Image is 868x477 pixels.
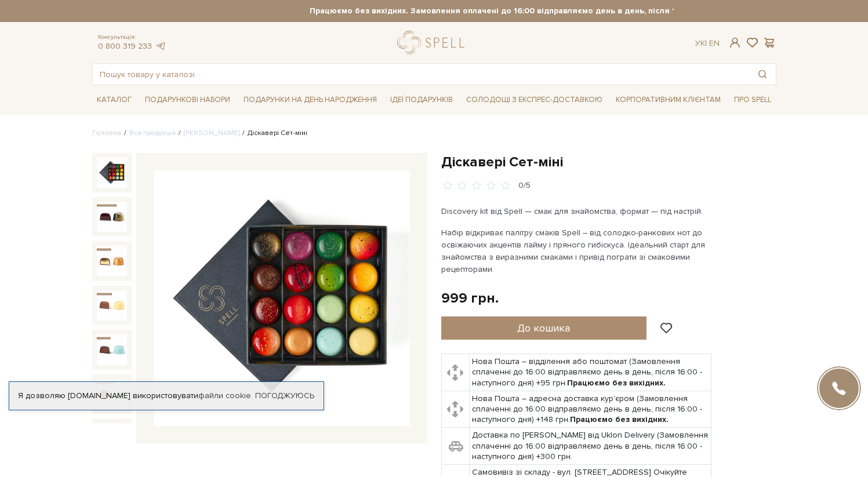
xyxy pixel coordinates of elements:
[441,205,713,217] p: Discovery kit від Spell — смак для знайомства, формат — під настрій.
[709,38,720,48] a: En
[567,378,666,388] b: Працюємо без вихідних.
[469,354,711,391] td: Нова Пошта – відділення або поштомат (Замовлення сплаченні до 16:00 відправляємо день в день, піс...
[517,322,570,334] span: До кошика
[97,290,127,321] img: Діскавері Сет-міні
[695,38,720,49] div: Ук
[386,91,457,109] span: Ідеї подарунків
[239,91,382,109] span: Подарунки на День народження
[184,129,239,137] a: [PERSON_NAME]
[441,227,713,275] p: Набір відкриває палітру смаків Spell – від солодко-ранкових нот до освіжаючих акцентів лайму і пр...
[92,129,121,137] a: Головна
[155,41,166,51] a: telegram
[198,391,251,400] a: файли cookie
[570,414,669,424] b: Працюємо без вихідних.
[611,90,725,110] a: Корпоративним клієнтам
[97,334,127,365] img: Діскавері Сет-міні
[462,90,607,110] a: Солодощі з експрес-доставкою
[98,41,152,51] a: 0 800 319 233
[441,316,647,340] button: До кошика
[154,170,410,427] img: Діскавері Сет-міні
[92,91,136,109] span: Каталог
[705,38,707,48] span: |
[140,91,235,109] span: Подарункові набори
[93,64,749,85] input: Пошук товару у каталозі
[749,64,776,85] button: Пошук товару у каталозі
[441,153,776,171] h1: Діскавері Сет-міні
[441,289,499,307] div: 999 грн.
[469,391,711,428] td: Нова Пошта – адресна доставка кур'єром (Замовлення сплаченні до 16:00 відправляємо день в день, п...
[97,379,127,409] img: Діскавері Сет-міні
[518,180,531,191] div: 0/5
[129,129,176,137] a: Вся продукція
[9,391,324,401] div: Я дозволяю [DOMAIN_NAME] використовувати
[469,428,711,465] td: Доставка по [PERSON_NAME] від Uklon Delivery (Замовлення сплаченні до 16:00 відправляємо день в д...
[97,202,127,232] img: Діскавері Сет-міні
[97,423,127,453] img: Діскавері Сет-міні
[97,246,127,276] img: Діскавері Сет-міні
[397,31,470,54] a: logo
[255,391,314,401] a: Погоджуюсь
[97,158,127,188] img: Діскавері Сет-міні
[98,34,166,41] span: Консультація:
[729,91,776,109] span: Про Spell
[239,128,307,139] li: Діскавері Сет-міні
